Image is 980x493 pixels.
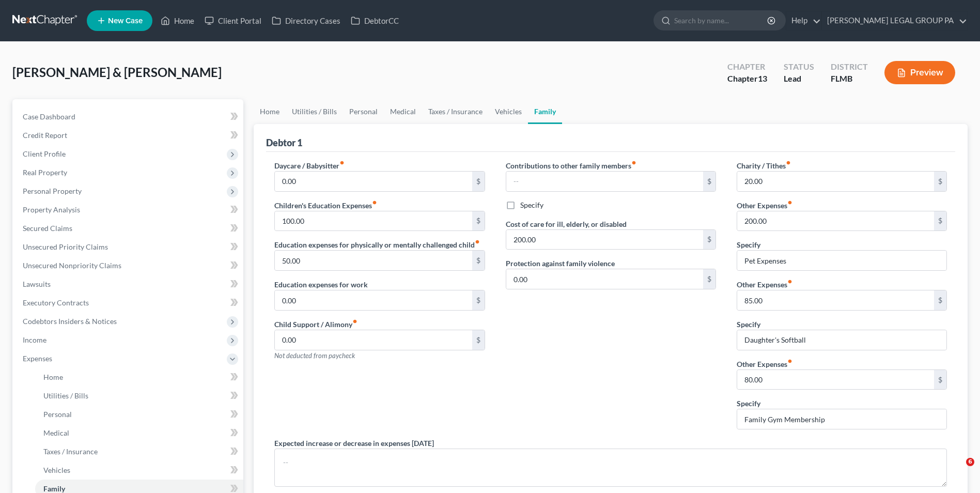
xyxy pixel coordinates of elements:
[737,330,946,350] input: Specify...
[35,461,243,480] a: Vehicles
[737,172,934,191] input: --
[14,275,243,294] a: Lawsuits
[286,99,343,124] a: Utilities / Bills
[786,160,791,165] i: fiber_manual_record
[43,428,69,437] span: Medical
[966,458,974,466] span: 6
[43,484,65,493] span: Family
[275,330,472,350] input: --
[43,373,63,381] span: Home
[831,61,868,73] div: District
[737,319,760,330] label: Specify
[23,131,67,140] span: Credit Report
[737,370,934,390] input: --
[489,99,528,124] a: Vehicles
[422,99,489,124] a: Taxes / Insurance
[506,219,627,229] label: Cost of care for ill, elderly, or disabled
[35,368,243,387] a: Home
[787,279,792,284] i: fiber_manual_record
[737,398,760,409] label: Specify
[786,11,821,30] a: Help
[43,466,70,474] span: Vehicles
[884,61,955,84] button: Preview
[275,290,472,310] input: --
[945,458,970,483] iframe: Intercom live chat
[23,354,52,363] span: Expenses
[267,11,346,30] a: Directory Cases
[674,11,769,30] input: Search by name...
[23,298,89,307] span: Executory Contracts
[758,73,767,83] span: 13
[23,149,66,158] span: Client Profile
[274,351,355,360] span: Not deducted from paycheck
[737,290,934,310] input: --
[506,230,703,250] input: --
[737,239,760,250] label: Specify
[274,160,345,171] label: Daycare / Babysitter
[784,61,814,73] div: Status
[23,335,46,344] span: Income
[274,279,368,290] label: Education expenses for work
[274,319,357,330] label: Child Support / Alimony
[703,230,715,250] div: $
[934,290,946,310] div: $
[352,319,357,324] i: fiber_manual_record
[23,261,121,270] span: Unsecured Nonpriority Claims
[35,405,243,424] a: Personal
[934,172,946,191] div: $
[737,211,934,231] input: --
[275,211,472,231] input: --
[43,410,72,419] span: Personal
[155,11,199,30] a: Home
[506,258,615,269] label: Protection against family violence
[339,160,345,165] i: fiber_manual_record
[737,359,792,369] label: Other Expenses
[703,172,715,191] div: $
[737,409,946,429] input: Specify...
[43,447,98,456] span: Taxes / Insurance
[372,200,377,205] i: fiber_manual_record
[199,11,267,30] a: Client Portal
[787,359,792,364] i: fiber_manual_record
[472,330,485,350] div: $
[934,211,946,231] div: $
[35,442,243,461] a: Taxes / Insurance
[23,280,51,288] span: Lawsuits
[35,387,243,405] a: Utilities / Bills
[822,11,967,30] a: [PERSON_NAME] LEGAL GROUP PA
[737,279,792,290] label: Other Expenses
[274,239,480,250] label: Education expenses for physically or mentally challenged child
[12,65,222,80] span: [PERSON_NAME] & [PERSON_NAME]
[14,238,243,256] a: Unsecured Priority Claims
[520,200,543,210] label: Specify
[43,391,88,400] span: Utilities / Bills
[784,73,814,85] div: Lead
[934,370,946,390] div: $
[23,242,108,251] span: Unsecured Priority Claims
[343,99,384,124] a: Personal
[506,172,703,191] input: --
[14,126,243,145] a: Credit Report
[274,438,434,449] label: Expected increase or decrease in expenses [DATE]
[23,168,67,177] span: Real Property
[727,73,767,85] div: Chapter
[472,172,485,191] div: $
[787,200,792,205] i: fiber_manual_record
[506,269,703,289] input: --
[266,136,302,149] div: Debtor 1
[274,200,377,211] label: Children's Education Expenses
[346,11,404,30] a: DebtorCC
[275,251,472,270] input: --
[14,201,243,219] a: Property Analysis
[254,99,286,124] a: Home
[703,269,715,289] div: $
[23,112,75,121] span: Case Dashboard
[737,200,792,211] label: Other Expenses
[472,251,485,270] div: $
[737,251,946,270] input: Specify...
[472,290,485,310] div: $
[506,160,636,171] label: Contributions to other family members
[14,294,243,312] a: Executory Contracts
[14,219,243,238] a: Secured Claims
[14,256,243,275] a: Unsecured Nonpriority Claims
